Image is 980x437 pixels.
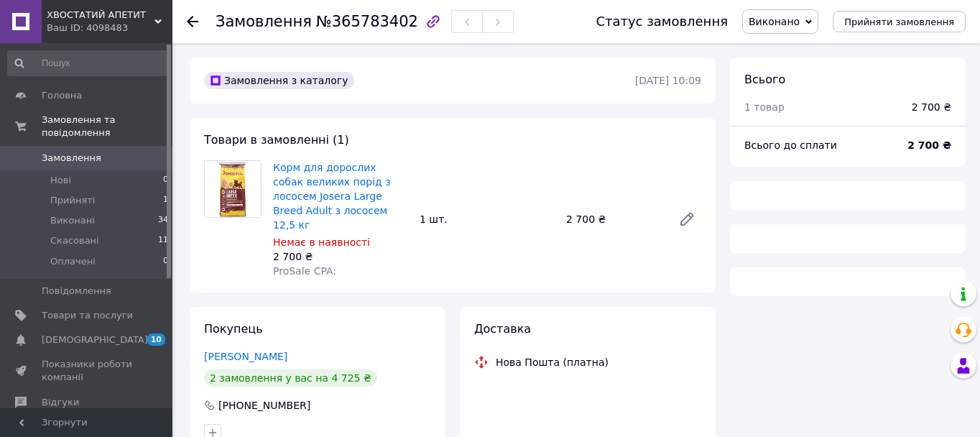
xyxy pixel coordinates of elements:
span: 1 [163,194,168,207]
span: 1 товар [744,101,785,113]
div: Повернутися назад [187,14,198,29]
time: [DATE] 10:09 [635,75,701,86]
div: 2 700 ₴ [912,100,951,114]
img: Корм для дорослих собак великих порід з лососем Josera Large Breed Adult з лососем 12,5 кг [205,161,261,217]
span: 0 [163,174,168,187]
div: Нова Пошта (платна) [492,355,612,369]
span: 0 [163,255,168,268]
div: 1 шт. [414,209,560,229]
span: Показники роботи компанії [42,358,133,384]
span: Оплачені [50,255,96,268]
span: Всього до сплати [744,139,837,151]
span: Скасовані [50,234,99,247]
div: Ваш ID: 4098483 [47,22,172,34]
span: Замовлення [42,152,101,165]
span: Товари та послуги [42,309,133,322]
span: ХВОСТАТИЙ АПЕТИТ [47,9,154,22]
a: Корм для дорослих собак великих порід з лососем Josera Large Breed Adult з лососем 12,5 кг [273,162,391,231]
span: 34 [158,214,168,227]
span: Повідомлення [42,285,111,298]
span: Покупець [204,322,263,336]
b: 2 700 ₴ [907,139,951,151]
a: Редагувати [672,205,701,234]
div: 2 700 ₴ [273,249,408,264]
span: №365783402 [316,13,418,30]
span: Всього [744,73,785,86]
span: Нові [50,174,71,187]
span: Прийняті [50,194,95,207]
input: Пошук [7,50,170,76]
span: Замовлення та повідомлення [42,114,172,139]
div: 2 замовлення у вас на 4 725 ₴ [204,369,377,387]
div: Статус замовлення [596,14,728,29]
div: Замовлення з каталогу [204,72,354,89]
a: [PERSON_NAME] [204,351,287,362]
button: Прийняти замовлення [833,11,966,32]
span: Прийняти замовлення [844,17,954,27]
span: ProSale CPA: [273,265,336,277]
span: [DEMOGRAPHIC_DATA] [42,333,148,346]
span: 10 [147,333,165,346]
div: [PHONE_NUMBER] [217,398,312,413]
span: Доставка [474,322,531,336]
span: Товари в замовленні (1) [204,133,349,147]
div: 2 700 ₴ [560,209,667,229]
span: Виконані [50,214,95,227]
span: Немає в наявності [273,236,370,248]
span: Головна [42,89,82,102]
span: Відгуки [42,396,79,409]
span: 11 [158,234,168,247]
span: Замовлення [216,13,312,30]
span: Виконано [749,16,800,27]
